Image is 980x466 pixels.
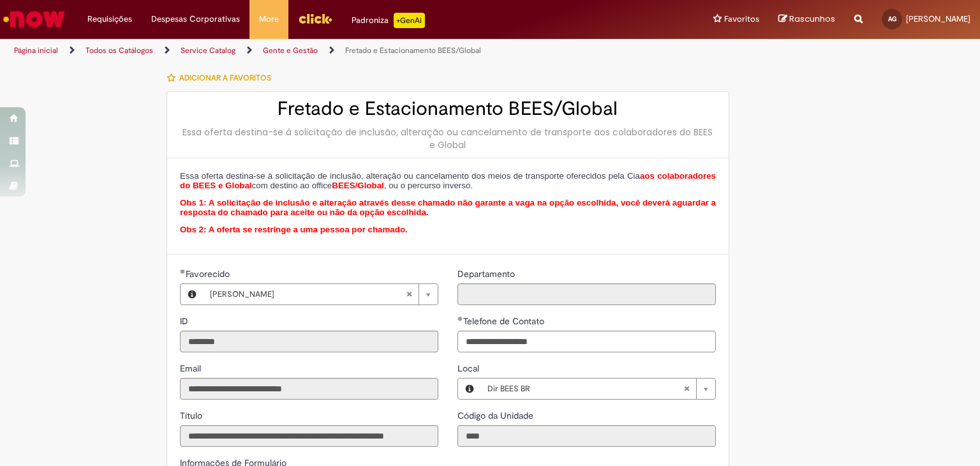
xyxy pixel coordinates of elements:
[457,331,716,352] input: Telefone de Contato
[87,13,132,26] span: Requisições
[399,284,419,304] abbr: Limpar campo Favorecido
[180,315,191,327] label: Somente leitura - ID
[463,315,547,327] span: Telefone de Contato
[345,45,481,56] a: Fretado e Estacionamento BEES/Global
[181,45,235,56] a: Service Catalog
[180,171,716,191] span: Essa oferta destina-se à solicitação de inclusão, alteração ou cancelamento dos meios de transpor...
[210,284,406,304] span: [PERSON_NAME]
[457,268,517,280] span: Somente leitura - Departamento
[151,13,240,26] span: Despesas Corporativas
[85,45,153,56] a: Todos os Catálogos
[186,268,232,280] span: Necessários - Favorecido
[263,45,318,56] a: Gente e Gestão
[1,6,67,32] img: ServiceNow
[180,425,438,447] input: Título
[180,409,205,422] label: Somente leitura - Título
[180,198,716,218] span: Obs 1: A solicitação de inclusão e alteração através desse chamado não garante a vaga na opção es...
[352,13,425,28] div: Padroniza
[259,13,279,26] span: More
[180,363,204,374] span: Somente leitura - Email
[180,410,205,421] span: Somente leitura - Título
[298,9,332,28] img: click_logo_yellow_360x200.png
[204,284,438,304] a: [PERSON_NAME]Limpar campo Favorecido
[10,39,644,63] ul: Trilhas de página
[457,410,536,421] span: Somente leitura - Código da Unidade
[180,269,186,274] span: Obrigatório Preenchido
[457,425,716,447] input: Código da Unidade
[180,171,716,191] span: aos colaboradores do BEES e Global
[180,98,716,119] h2: Fretado e Estacionamento BEES/Global
[180,362,204,375] label: Somente leitura - Email
[457,363,482,374] span: Local
[888,15,896,23] span: AG
[457,409,536,422] label: Somente leitura - Código da Unidade
[332,181,383,190] span: BEES/Global
[778,13,835,26] a: Rascunhos
[458,379,481,399] button: Local, Visualizar este registro Dir BEES BR
[457,316,463,321] span: Obrigatório Preenchido
[14,45,58,56] a: Página inicial
[677,379,696,399] abbr: Limpar campo Local
[724,13,759,26] span: Favoritos
[789,13,835,25] span: Rascunhos
[487,379,683,399] span: Dir BEES BR
[457,283,716,305] input: Departamento
[181,284,204,304] button: Favorecido, Visualizar este registro Adriana Nakamura Gallassi
[457,267,517,280] label: Somente leitura - Departamento
[180,315,191,327] span: Somente leitura - ID
[906,13,970,24] span: [PERSON_NAME]
[179,73,271,83] span: Adicionar a Favoritos
[481,379,715,399] a: Dir BEES BRLimpar campo Local
[180,225,408,234] span: Obs 2: A oferta se restringe a uma pessoa por chamado.
[180,126,716,151] div: Essa oferta destina-se à solicitação de inclusão, alteração ou cancelamento de transporte aos col...
[180,331,438,352] input: ID
[394,13,425,28] p: +GenAi
[167,64,278,91] button: Adicionar a Favoritos
[180,378,438,400] input: Email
